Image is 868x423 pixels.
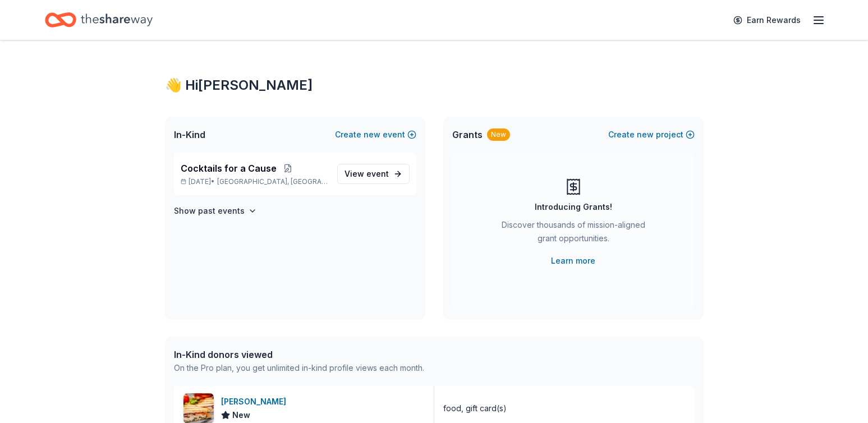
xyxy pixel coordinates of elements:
[637,128,654,141] span: new
[345,167,389,181] span: View
[45,7,153,33] a: Home
[535,200,612,214] div: Introducing Grants!
[337,164,410,184] a: View event
[217,177,328,186] span: [GEOGRAPHIC_DATA], [GEOGRAPHIC_DATA]
[364,128,380,141] span: new
[727,10,807,30] a: Earn Rewards
[232,408,250,422] span: New
[174,204,245,218] h4: Show past events
[174,128,205,141] span: In-Kind
[174,348,424,361] div: In-Kind donors viewed
[608,128,695,141] button: Createnewproject
[174,361,424,375] div: On the Pro plan, you get unlimited in-kind profile views each month.
[452,128,483,141] span: Grants
[165,76,704,94] div: 👋 Hi [PERSON_NAME]
[443,402,507,415] div: food, gift card(s)
[174,204,257,218] button: Show past events
[551,254,595,268] a: Learn more
[181,177,328,186] p: [DATE] •
[487,128,510,141] div: New
[497,218,650,250] div: Discover thousands of mission-aligned grant opportunities.
[221,395,291,408] div: [PERSON_NAME]
[335,128,416,141] button: Createnewevent
[181,162,277,175] span: Cocktails for a Cause
[366,169,389,178] span: event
